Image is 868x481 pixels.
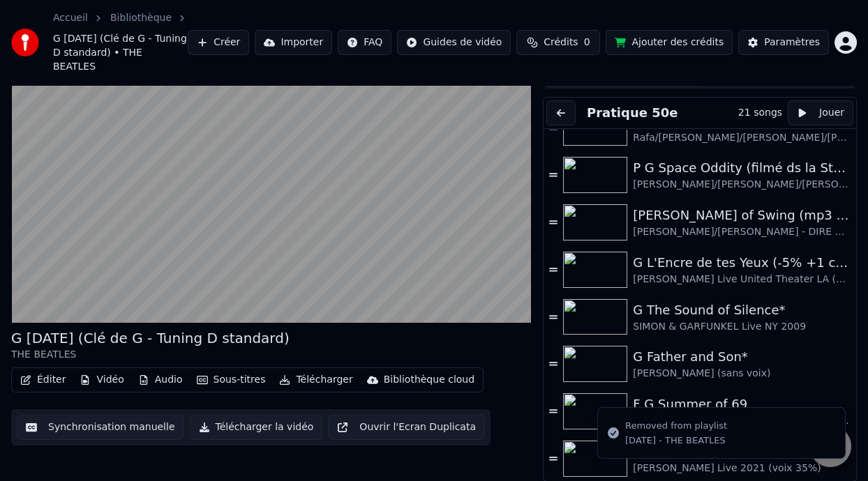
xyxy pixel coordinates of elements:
button: Jouer [788,100,853,125]
button: Éditer [15,370,71,390]
button: Vidéo [74,370,129,390]
div: Paramètres [764,36,820,49]
img: youka [11,29,39,56]
button: Guides de vidéo [397,30,511,55]
button: Télécharger [274,370,358,390]
div: G The Sound of Silence* [633,300,851,320]
div: Removed from playlist [625,419,727,433]
button: Audio [133,370,188,390]
button: Ajouter des crédits [606,30,733,55]
button: Sous-titres [191,370,271,390]
button: Télécharger la vidéo [190,415,323,440]
div: [PERSON_NAME] of Swing (mp3 sans voix ni guitares à TESTER) [633,206,851,225]
span: Crédits [544,36,578,49]
span: 0 [584,36,590,49]
a: Bibliothèque [110,11,172,25]
button: Crédits0 [516,30,600,55]
div: THE BEATLES [11,348,290,362]
div: 21 songs [738,106,782,120]
div: [PERSON_NAME]/[PERSON_NAME] - DIRE STRAITS Live 1978 (-10% pratique) [633,225,851,239]
button: FAQ [338,30,391,55]
button: Pratique 50e [581,103,683,123]
button: Ouvrir l'Ecran Duplicata [328,415,485,440]
div: Rafa/[PERSON_NAME]/[PERSON_NAME]/[PERSON_NAME] Live [GEOGRAPHIC_DATA] voix 30% [633,131,851,145]
div: [PERSON_NAME]/[PERSON_NAME]/[PERSON_NAME] (Version de [PERSON_NAME]) voix 30% [633,178,851,192]
button: Synchronisation manuelle [17,415,184,440]
div: P G Space Oddity (filmé ds la Station Spatiale Internationale) [633,158,851,178]
div: [PERSON_NAME] Live United Theater LA (sans voix) [633,273,851,287]
div: SIMON & GARFUNKEL Live NY 2009 [633,320,851,334]
div: [DATE] - THE BEATLES [625,434,727,447]
a: Accueil [53,11,88,25]
div: [PERSON_NAME] (sans voix) [633,367,851,381]
div: G L'Encre de tes Yeux (-5% +1 capo 3) [633,253,851,273]
button: Importer [255,30,332,55]
div: Bibliothèque cloud [384,373,474,387]
div: [PERSON_NAME] Live 2021 (voix 35%) [633,461,851,475]
div: G Father and Son* [633,347,851,367]
button: Paramètres [738,30,829,55]
nav: breadcrumb [53,11,188,74]
div: G [DATE] (Clé de G - Tuning D standard) [11,328,290,348]
button: Créer [188,30,249,55]
div: F G Summer of 69 [633,395,851,414]
span: G [DATE] (Clé de G - Tuning D standard) • THE BEATLES [53,32,188,74]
